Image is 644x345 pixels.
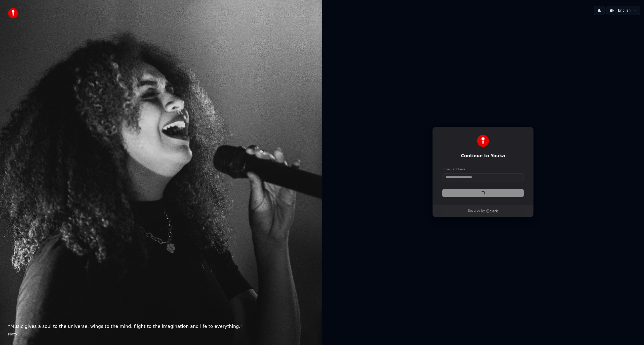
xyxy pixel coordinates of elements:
[8,332,314,337] footer: Plato
[486,209,498,213] a: Clerk logo
[468,209,485,213] p: Secured by
[8,8,18,18] img: youka
[477,135,489,147] img: Youka
[8,323,314,330] p: “ Music gives a soul to the universe, wings to the mind, flight to the imagination and life to ev...
[442,153,524,159] h1: Continue to Youka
